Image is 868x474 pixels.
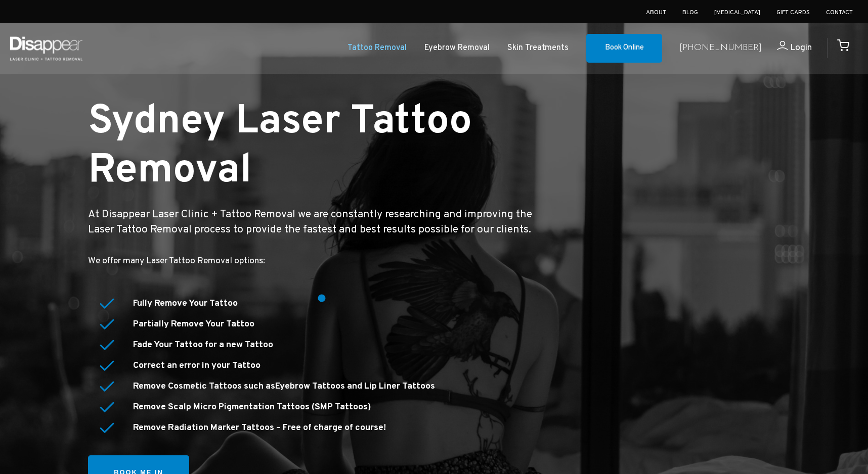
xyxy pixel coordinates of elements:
[275,381,435,392] a: Eyebrow Tattoos and Lip Liner Tattoos
[88,254,547,269] p: We offer many Laser Tattoo Removal options:
[133,422,386,434] a: Remove Radiation Marker Tattoos – Free of charge of course!
[507,41,569,56] a: Skin Treatments
[646,9,666,17] a: About
[714,9,760,17] a: [MEDICAL_DATA]
[776,9,810,17] a: Gift Cards
[133,401,371,413] a: Remove Scalp Micro Pigmentation Tattoos (SMP Tattoos)
[682,9,698,17] a: Blog
[826,9,853,17] a: Contact
[88,208,532,236] big: At Disappear Laser Clinic + Tattoo Removal we are constantly researching and improving the Laser ...
[424,41,490,56] a: Eyebrow Removal
[762,41,812,56] a: Login
[790,42,812,54] span: Login
[133,339,273,351] strong: Fade Your Tattoo for a new Tattoo
[88,97,472,197] small: Sydney Laser Tattoo Removal
[586,34,662,63] a: Book Online
[133,381,435,392] strong: Remove Cosmetic Tattoos such as
[8,30,84,66] img: Disappear - Laser Clinic and Tattoo Removal Services in Sydney, Australia
[348,41,407,56] a: Tattoo Removal
[133,360,261,371] strong: Correct an error in your Tattoo
[133,298,238,309] strong: Fully Remove Your Tattoo
[679,41,762,56] a: [PHONE_NUMBER]
[133,318,254,330] strong: Partially Remove Your Tattoo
